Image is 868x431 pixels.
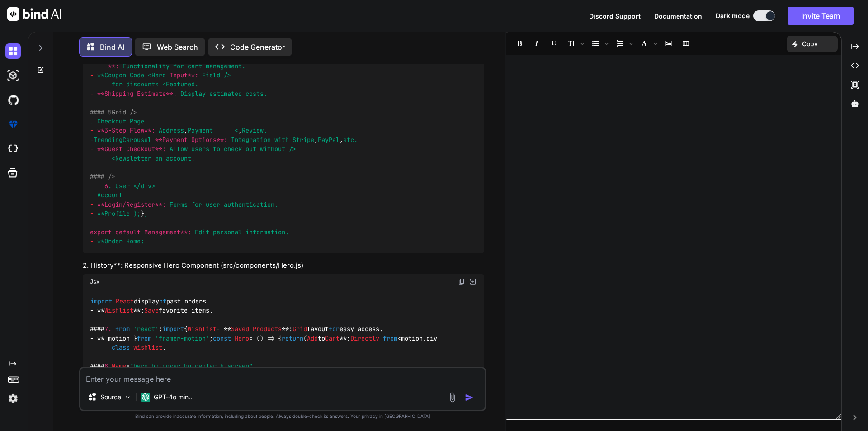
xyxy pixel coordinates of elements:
[97,191,123,199] span: Account
[90,297,112,305] span: import
[245,90,267,98] span: costs.
[224,71,231,79] span: />
[83,260,484,271] h4: 2. History**: Responsive Hero Component (src/components/Hero.js)
[5,141,21,156] img: cloudideIcon
[209,90,242,98] span: estimated
[213,145,220,153] span: to
[90,173,115,181] span: #### />
[90,228,191,236] span: export default Management**:
[292,325,307,333] span: Grid
[130,117,144,125] span: Page
[654,11,702,21] button: Documentation
[589,12,641,20] span: Discord Support
[426,334,437,342] span: div
[115,182,130,190] span: User
[155,136,227,144] span: **Payment Options**:
[137,334,151,342] span: from
[123,62,170,70] span: Functionality
[292,136,314,144] span: Stripe
[788,7,854,25] button: Invite Team
[112,343,130,351] span: class
[112,362,126,370] span: Name
[126,81,159,89] span: discounts
[90,209,94,218] span: -
[213,228,242,236] span: personal
[90,237,94,245] span: -
[155,154,162,162] span: an
[325,334,340,342] span: Cart
[235,334,249,342] span: Hero
[245,228,289,236] span: information.
[104,362,112,370] span: 8.
[231,325,249,333] span: Saved
[116,297,134,305] span: React
[242,127,267,135] span: Review.
[141,393,150,402] img: GPT-4o mini
[654,12,702,20] span: Documentation
[100,393,121,402] p: Source
[130,71,144,79] span: Code
[546,36,562,51] span: Underline
[716,11,750,20] span: Dark mode
[144,209,148,218] span: ;
[282,334,303,342] span: return
[587,36,611,51] span: Insert Unordered List
[260,145,285,153] span: without
[144,307,159,315] span: Save
[112,81,123,89] span: for
[154,393,192,402] p: GPT-4o min..
[383,334,397,342] span: from
[155,334,209,342] span: 'framer-motion'
[447,392,458,403] img: attachment
[307,334,318,342] span: Add
[678,36,694,51] span: Insert table
[465,393,474,402] img: icon
[245,145,256,153] span: out
[191,200,202,208] span: for
[170,145,188,153] span: Allow
[130,362,253,370] span: "hero bg-cover bg-center h-screen"
[5,117,21,132] img: premium
[224,145,242,153] span: check
[104,325,112,333] span: 7.
[5,68,21,83] img: darkAi-studio
[274,136,289,144] span: with
[213,334,231,342] span: const
[79,413,486,420] p: Bind can provide inaccurate information, including about people. Always double-check its answers....
[5,391,21,406] img: settings
[166,154,195,162] span: account.
[202,71,220,79] span: Field
[188,325,217,333] span: Wishlist
[289,145,296,153] span: />
[329,325,340,333] span: for
[235,127,238,135] span: <
[511,36,528,51] span: Bold
[188,62,202,70] span: cart
[162,325,184,333] span: import
[318,136,340,144] span: PayPal
[133,182,155,190] span: </div>
[115,325,130,333] span: from
[563,36,586,51] span: Font size
[170,200,188,208] span: Forms
[97,90,177,98] span: **Shipping Estimate**:
[231,136,271,144] span: Integration
[458,278,465,285] img: copy
[90,108,137,116] span: #### 5Grid />
[90,136,151,144] span: -TrendingCarousel
[191,145,209,153] span: users
[159,297,166,305] span: of
[7,7,61,21] img: Bind AI
[195,228,209,236] span: Edit
[188,127,213,135] span: Payment
[660,36,677,51] span: Insert Image
[159,127,184,135] span: Address
[350,334,379,342] span: Directly
[90,90,94,98] span: -
[126,237,144,245] span: Home;
[528,36,545,51] span: Italic
[469,278,477,286] img: Open in Browser
[802,39,818,48] p: Copy
[162,81,198,89] span: <Featured.
[157,42,198,52] p: Web Search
